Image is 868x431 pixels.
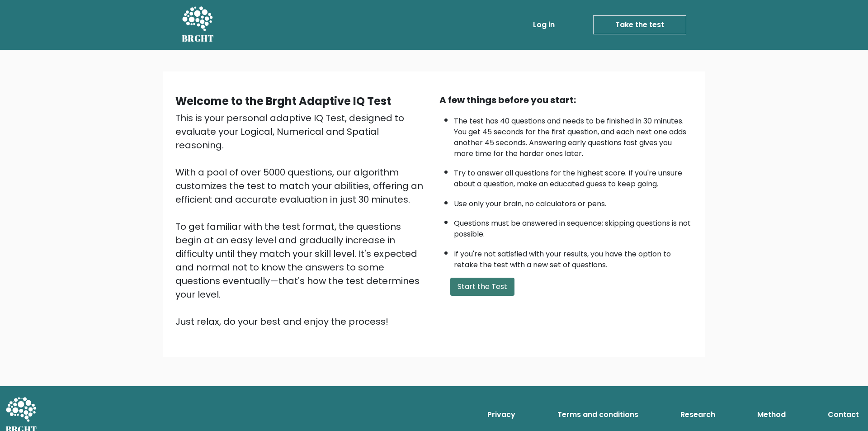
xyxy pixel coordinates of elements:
[593,15,686,34] a: Take the test
[175,111,429,328] div: This is your personal adaptive IQ Test, designed to evaluate your Logical, Numerical and Spatial ...
[554,406,642,424] a: Terms and conditions
[439,93,693,107] div: A few things before you start:
[824,406,863,424] a: Contact
[182,33,214,44] h5: BRGHT
[454,213,693,240] li: Questions must be answered in sequence; skipping questions is not possible.
[754,406,789,424] a: Method
[175,94,391,109] b: Welcome to the Brght Adaptive IQ Test
[454,194,693,209] li: Use only your brain, no calculators or pens.
[454,163,693,189] li: Try to answer all questions for the highest score. If you're unsure about a question, make an edu...
[182,4,214,46] a: BRGHT
[454,244,693,270] li: If you're not satisfied with your results, you have the option to retake the test with a new set ...
[529,16,558,34] a: Log in
[484,406,519,424] a: Privacy
[450,278,514,296] button: Start the Test
[454,111,693,159] li: The test has 40 questions and needs to be finished in 30 minutes. You get 45 seconds for the firs...
[677,406,719,424] a: Research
